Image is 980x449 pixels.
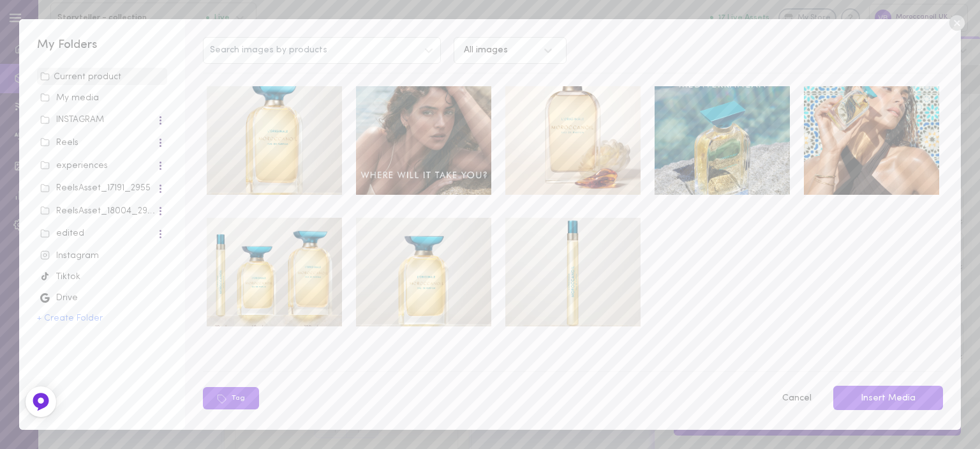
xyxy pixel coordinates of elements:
[37,39,98,51] span: My Folders
[40,182,156,195] div: ReelsAsset_17191_2955
[40,271,164,284] div: Tiktok
[40,137,156,149] div: Reels
[203,387,259,409] button: Tag
[37,155,167,174] span: experiences
[655,86,790,195] img: product image
[37,178,167,197] span: ReelsAsset_17191_2955
[40,292,164,305] div: Drive
[37,224,167,243] span: edited
[40,160,156,172] div: experiences
[505,218,641,326] img: product image
[37,314,103,323] button: + Create Folder
[804,86,939,195] img: product image
[185,19,960,429] div: Search images by productsAll imagesproduct imageproduct imageproduct imageproduct imageproduct im...
[40,71,164,84] div: Current product
[37,110,167,129] span: INSTAGRAM
[207,86,342,195] img: product image
[356,86,491,195] img: product image
[210,46,327,55] span: Search images by products
[207,218,342,326] img: product image
[37,201,167,220] span: ReelsAsset_18004_2955
[40,227,156,240] div: edited
[40,250,164,263] div: Instagram
[40,205,156,218] div: ReelsAsset_18004_2955
[31,392,50,411] img: Feedback Button
[464,46,508,55] div: All images
[37,133,167,152] span: Reels
[505,86,641,195] img: product image
[774,385,819,412] button: Cancel
[356,218,491,326] img: product image
[40,114,156,126] div: INSTAGRAM
[833,386,943,411] button: Insert Media
[37,89,167,107] span: unsorted
[40,92,164,105] div: My media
